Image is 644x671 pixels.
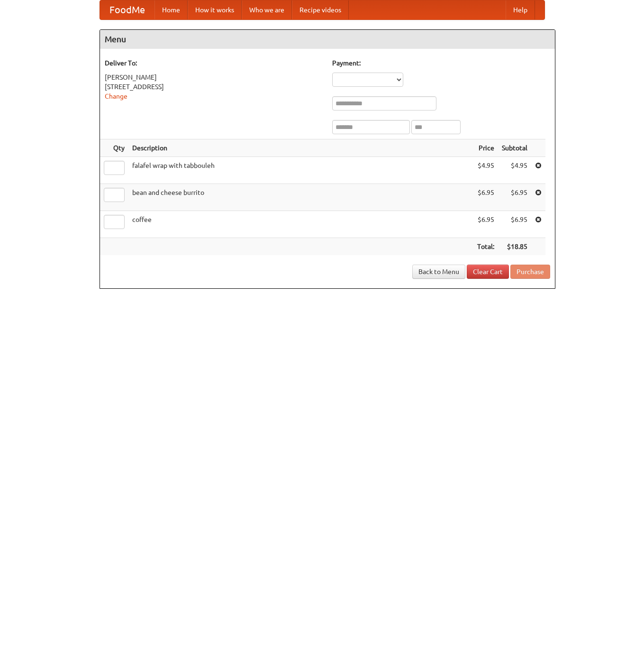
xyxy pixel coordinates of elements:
[473,238,498,256] th: Total:
[506,0,535,19] a: Help
[498,157,531,184] td: $4.95
[473,211,498,238] td: $6.95
[100,30,555,49] h4: Menu
[128,184,473,211] td: bean and cheese burrito
[105,58,323,68] h5: Deliver To:
[467,265,509,279] a: Clear Cart
[105,92,127,100] a: Change
[473,139,498,157] th: Price
[188,0,242,19] a: How it works
[498,211,531,238] td: $6.95
[100,0,154,19] a: FoodMe
[128,211,473,238] td: coffee
[128,139,473,157] th: Description
[412,265,465,279] a: Back to Menu
[154,0,188,19] a: Home
[105,82,323,92] div: [STREET_ADDRESS]
[292,0,349,19] a: Recipe videos
[473,157,498,184] td: $4.95
[332,58,550,68] h5: Payment:
[105,73,323,82] div: [PERSON_NAME]
[473,184,498,211] td: $6.95
[128,157,473,184] td: falafel wrap with tabbouleh
[498,184,531,211] td: $6.95
[242,0,292,19] a: Who we are
[498,238,531,256] th: $18.85
[100,139,128,157] th: Qty
[510,265,550,279] button: Purchase
[498,139,531,157] th: Subtotal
